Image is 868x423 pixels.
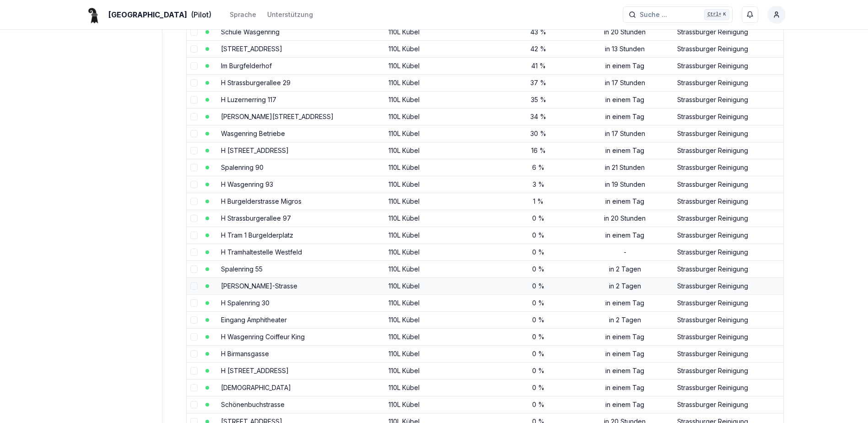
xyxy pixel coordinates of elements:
[674,193,783,210] td: Strassburger Reinigung
[230,10,256,19] div: Sprache
[190,215,198,222] button: select-row
[108,9,187,20] span: [GEOGRAPHIC_DATA]
[385,91,501,108] td: 110L Kübel
[385,74,501,91] td: 110L Kübel
[580,315,670,325] div: in 2 Tagen
[221,316,287,324] a: Eingang Amphitheater
[385,23,501,40] td: 110L Kübel
[580,349,670,358] div: in einem Tag
[674,40,783,57] td: Strassburger Reinigung
[190,96,198,103] button: select-row
[580,112,670,121] div: in einem Tag
[221,367,289,374] a: H [STREET_ADDRESS]
[385,57,501,74] td: 110L Kübel
[191,9,211,20] span: (Pilot)
[505,349,572,358] div: 0 %
[505,61,572,70] div: 41 %
[580,366,670,375] div: in einem Tag
[505,146,572,155] div: 16 %
[221,248,302,256] a: H Tramhaltestelle Westfeld
[505,298,572,308] div: 0 %
[221,45,282,53] a: [STREET_ADDRESS]
[580,78,670,87] div: in 17 Stunden
[385,260,501,277] td: 110L Kübel
[190,147,198,154] button: select-row
[385,227,501,244] td: 110L Kübel
[190,299,198,307] button: select-row
[674,176,783,193] td: Strassburger Reinigung
[674,396,783,413] td: Strassburger Reinigung
[385,193,501,210] td: 110L Kübel
[221,180,273,188] a: H Wasgenring 93
[623,6,733,23] button: Suche ...Ctrl+K
[674,362,783,379] td: Strassburger Reinigung
[505,231,572,240] div: 0 %
[190,367,198,374] button: select-row
[83,4,105,26] img: Basel Logo
[505,214,572,223] div: 0 %
[190,113,198,120] button: select-row
[385,125,501,142] td: 110L Kübel
[580,95,670,104] div: in einem Tag
[580,231,670,240] div: in einem Tag
[674,57,783,74] td: Strassburger Reinigung
[580,163,670,172] div: in 21 Stunden
[190,384,198,391] button: select-row
[674,91,783,108] td: Strassburger Reinigung
[505,95,572,104] div: 35 %
[580,44,670,54] div: in 13 Stunden
[580,197,670,206] div: in einem Tag
[674,277,783,294] td: Strassburger Reinigung
[674,379,783,396] td: Strassburger Reinigung
[505,197,572,206] div: 1 %
[385,294,501,311] td: 110L Kübel
[505,265,572,274] div: 0 %
[505,400,572,409] div: 0 %
[505,112,572,121] div: 34 %
[580,61,670,70] div: in einem Tag
[674,125,783,142] td: Strassburger Reinigung
[580,265,670,274] div: in 2 Tagen
[674,210,783,227] td: Strassburger Reinigung
[221,282,297,290] a: [PERSON_NAME]-Strasse
[674,23,783,40] td: Strassburger Reinigung
[221,79,291,87] a: H Strassburgerallee 29
[221,96,276,103] a: H Luzernerring 117
[221,333,305,341] a: H Wasgenring Coiffeur King
[505,129,572,138] div: 30 %
[190,266,198,273] button: select-row
[385,210,501,227] td: 110L Kübel
[221,401,285,408] a: Schönenbuchstrasse
[385,176,501,193] td: 110L Kübel
[385,311,501,328] td: 110L Kübel
[385,159,501,176] td: 110L Kübel
[385,40,501,57] td: 110L Kübel
[230,9,256,20] button: Sprache
[385,277,501,294] td: 110L Kübel
[385,244,501,260] td: 110L Kübel
[190,350,198,358] button: select-row
[674,244,783,260] td: Strassburger Reinigung
[221,113,334,120] a: [PERSON_NAME][STREET_ADDRESS]
[221,130,285,137] a: Wasgenring Betriebe
[674,345,783,362] td: Strassburger Reinigung
[190,401,198,408] button: select-row
[190,181,198,188] button: select-row
[580,282,670,291] div: in 2 Tagen
[385,379,501,396] td: 110L Kübel
[505,163,572,172] div: 6 %
[674,142,783,159] td: Strassburger Reinigung
[221,231,293,239] a: H Tram 1 Burgelderplatz
[221,146,289,154] a: H [STREET_ADDRESS]
[580,129,670,138] div: in 17 Stunden
[190,249,198,256] button: select-row
[580,214,670,223] div: in 20 Stunden
[190,198,198,205] button: select-row
[385,345,501,362] td: 110L Kübel
[190,164,198,171] button: select-row
[674,227,783,244] td: Strassburger Reinigung
[190,316,198,324] button: select-row
[190,79,198,87] button: select-row
[674,74,783,91] td: Strassburger Reinigung
[221,214,291,222] a: H Strassburgerallee 97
